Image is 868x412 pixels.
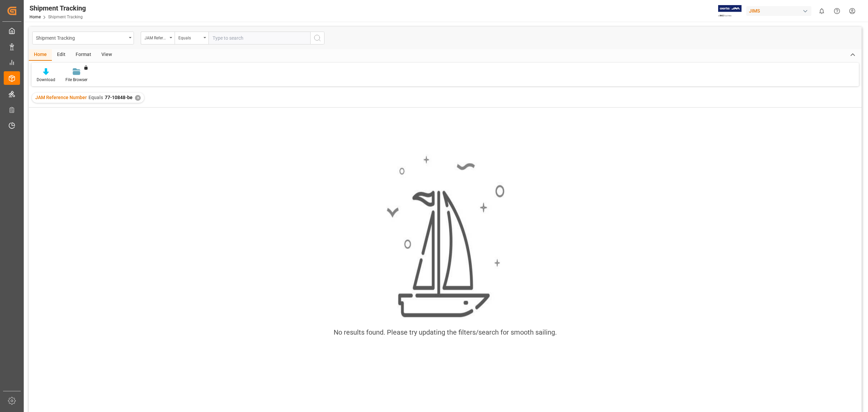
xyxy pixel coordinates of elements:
div: JAM Reference Number [144,33,167,41]
div: Shipment Tracking [36,33,126,42]
input: Type to search [209,32,310,44]
span: 77-10848-be [105,95,133,100]
button: open menu [32,32,134,44]
img: smooth_sailing.jpeg [386,154,505,319]
div: ✕ [135,95,141,101]
button: JIMS [746,4,814,17]
button: search button [310,32,324,44]
button: Help Center [829,3,845,19]
button: show 0 new notifications [814,3,829,19]
a: Home [29,15,41,19]
div: View [96,49,117,61]
div: Format [71,49,96,61]
div: Home [29,49,52,61]
span: JAM Reference Number [35,95,87,100]
div: Shipment Tracking [29,3,86,13]
button: open menu [141,32,175,44]
img: Exertis%20JAM%20-%20Email%20Logo.jpg_1722504956.jpg [718,5,742,17]
span: Equals [88,95,103,100]
div: No results found. Please try updating the filters/search for smooth sailing. [334,327,557,337]
div: Download [37,77,55,83]
div: Equals [178,33,201,41]
div: Edit [52,49,71,61]
button: open menu [175,32,209,44]
div: JIMS [746,6,811,16]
